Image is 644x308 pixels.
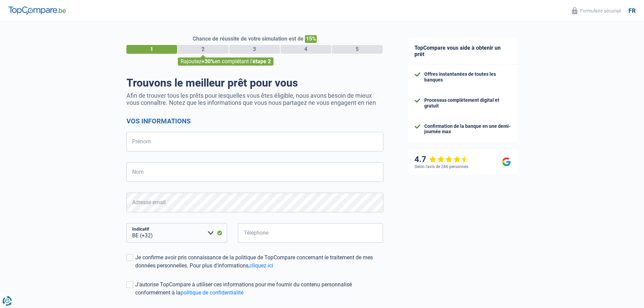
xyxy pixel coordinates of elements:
span: étape 2 [253,58,271,65]
h2: Vos informations [126,117,383,125]
span: 15% [305,35,317,43]
input: 401020304 [238,223,383,243]
img: TopCompare Logo [8,6,66,15]
div: 1 [126,45,177,54]
p: Afin de trouver tous les prêts pour lesquelles vous êtes éligible, nous avons besoin de mieux vou... [126,92,383,106]
div: Confirmation de la banque en une demi-journée max [424,123,511,135]
div: Je confirme avoir pris connaissance de la politique de TopCompare concernant le traitement de mes... [135,254,383,270]
button: Formulaire sécurisé [568,5,625,16]
div: 3 [229,45,280,54]
div: TopCompare vous aide à obtenir un prêt [408,38,518,65]
div: Offres instantanées de toutes les banques [424,71,511,83]
a: cliquez ici [249,262,273,269]
div: fr [628,7,636,15]
div: 5 [332,45,383,54]
h1: Trouvons le meilleur prêt pour vous [126,76,383,89]
span: Chance de réussite de votre simulation est de [193,35,304,42]
div: 2 [178,45,229,54]
div: Rajoutez en complétant l' [178,57,273,66]
div: J'autorise TopCompare à utiliser ces informations pour me fournir du contenu personnalisé conform... [135,281,383,297]
a: politique de confidentialité [181,289,243,296]
div: Processus complètement digital et gratuit [424,97,511,109]
div: Selon l’avis de 266 personnes [414,164,468,169]
span: +30% [201,58,215,65]
div: 4 [281,45,331,54]
div: 4.7 [414,155,469,164]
